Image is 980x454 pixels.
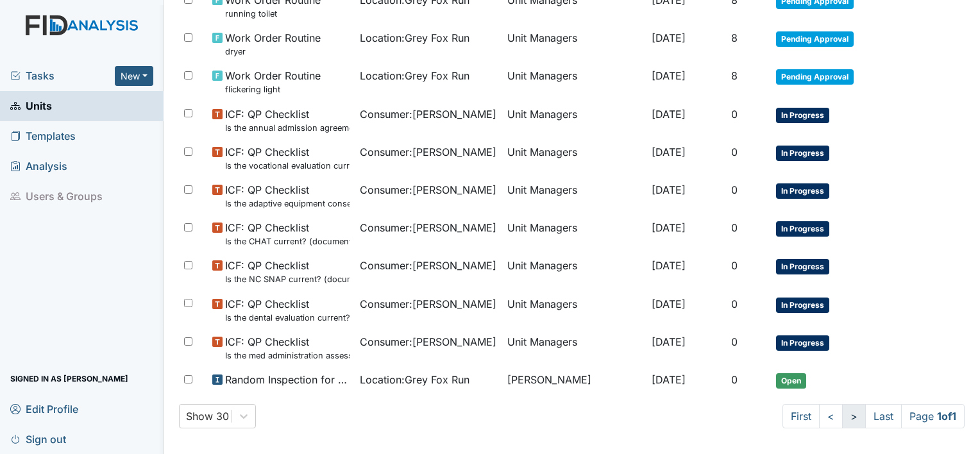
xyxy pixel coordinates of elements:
[115,66,153,86] button: New
[731,298,738,310] span: 0
[225,312,350,324] small: Is the dental evaluation current? (document the date, oral rating, and goal # if needed in the co...
[782,404,965,428] nav: task-pagination
[652,146,686,158] span: [DATE]
[502,101,646,139] td: Unit Managers
[819,404,843,428] a: <
[865,404,902,428] a: Last
[225,273,350,285] small: Is the NC SNAP current? (document the date in the comment section)
[225,198,350,210] small: Is the adaptive equipment consent current? (document the date in the comment section)
[731,69,738,82] span: 8
[652,69,686,82] span: [DATE]
[776,335,829,351] span: In Progress
[225,30,321,58] span: Work Order Routine dryer
[502,329,646,367] td: Unit Managers
[225,46,321,58] small: dryer
[776,146,829,161] span: In Progress
[731,183,738,196] span: 0
[225,235,350,248] small: Is the CHAT current? (document the date in the comment section)
[225,220,350,248] span: ICF: QP Checklist Is the CHAT current? (document the date in the comment section)
[776,221,829,237] span: In Progress
[360,296,496,312] span: Consumer : [PERSON_NAME]
[652,108,686,121] span: [DATE]
[502,139,646,177] td: Unit Managers
[776,183,829,199] span: In Progress
[502,253,646,290] td: Unit Managers
[10,399,78,419] span: Edit Profile
[10,96,52,116] span: Units
[502,291,646,329] td: Unit Managers
[731,373,738,386] span: 0
[360,68,469,83] span: Location : Grey Fox Run
[776,259,829,274] span: In Progress
[842,404,866,428] a: >
[731,146,738,158] span: 0
[776,298,829,313] span: In Progress
[502,25,646,63] td: Unit Managers
[776,108,829,123] span: In Progress
[10,68,115,83] a: Tasks
[10,126,76,146] span: Templates
[652,183,686,196] span: [DATE]
[652,335,686,348] span: [DATE]
[360,372,469,387] span: Location : Grey Fox Run
[225,334,350,362] span: ICF: QP Checklist Is the med administration assessment current? (document the date in the comment...
[360,30,469,46] span: Location : Grey Fox Run
[225,182,350,210] span: ICF: QP Checklist Is the adaptive equipment consent current? (document the date in the comment se...
[225,349,350,362] small: Is the med administration assessment current? (document the date in the comment section)
[652,259,686,272] span: [DATE]
[731,259,738,272] span: 0
[776,373,806,389] span: Open
[360,220,496,235] span: Consumer : [PERSON_NAME]
[10,429,66,449] span: Sign out
[652,221,686,234] span: [DATE]
[225,106,350,134] span: ICF: QP Checklist Is the annual admission agreement current? (document the date in the comment se...
[652,298,686,310] span: [DATE]
[776,31,854,47] span: Pending Approval
[186,408,229,424] div: Show 30
[652,31,686,44] span: [DATE]
[225,68,321,96] span: Work Order Routine flickering light
[225,122,350,134] small: Is the annual admission agreement current? (document the date in the comment section)
[225,372,350,387] span: Random Inspection for Evening
[360,334,496,349] span: Consumer : [PERSON_NAME]
[652,373,686,386] span: [DATE]
[776,69,854,85] span: Pending Approval
[225,296,350,324] span: ICF: QP Checklist Is the dental evaluation current? (document the date, oral rating, and goal # i...
[225,83,321,96] small: flickering light
[360,106,496,122] span: Consumer : [PERSON_NAME]
[731,221,738,234] span: 0
[360,182,496,198] span: Consumer : [PERSON_NAME]
[225,258,350,285] span: ICF: QP Checklist Is the NC SNAP current? (document the date in the comment section)
[782,404,820,428] a: First
[225,160,350,172] small: Is the vocational evaluation current? (document the date in the comment section)
[360,258,496,273] span: Consumer : [PERSON_NAME]
[502,215,646,253] td: Unit Managers
[225,8,321,20] small: running toilet
[502,63,646,101] td: Unit Managers
[731,31,738,44] span: 8
[10,369,128,389] span: Signed in as [PERSON_NAME]
[731,335,738,348] span: 0
[937,410,956,423] strong: 1 of 1
[502,177,646,215] td: Unit Managers
[502,367,646,394] td: [PERSON_NAME]
[901,404,965,428] span: Page
[225,144,350,172] span: ICF: QP Checklist Is the vocational evaluation current? (document the date in the comment section)
[731,108,738,121] span: 0
[360,144,496,160] span: Consumer : [PERSON_NAME]
[10,156,67,176] span: Analysis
